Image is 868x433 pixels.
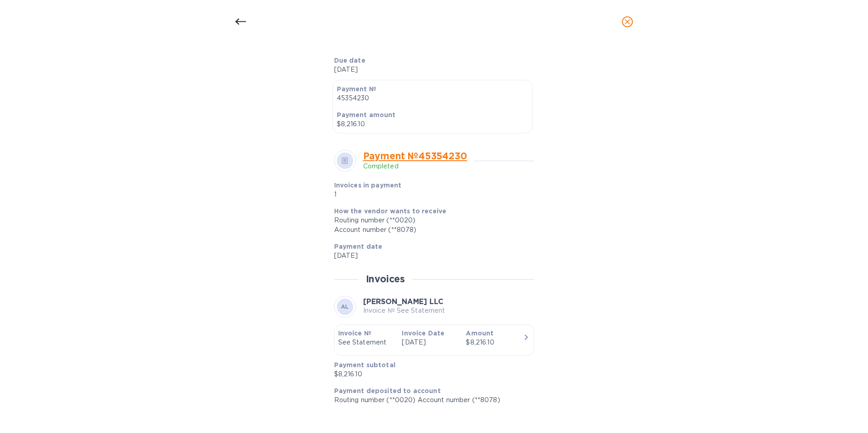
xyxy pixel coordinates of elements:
[334,182,402,189] b: Invoices in payment
[363,297,444,306] b: [PERSON_NAME] LLC
[334,325,534,356] button: Invoice №See StatementInvoice Date[DATE]Amount$8,216.10
[402,330,444,337] b: Invoice Date
[334,395,527,405] p: Routing number (**0020) Account number (**8078)
[341,303,349,310] b: AL
[466,330,493,337] b: Amount
[334,243,383,250] b: Payment date
[337,111,396,118] b: Payment amount
[363,150,467,162] a: Payment № 45354230
[334,190,463,199] p: 1
[334,207,447,215] b: How the vendor wants to receive
[337,85,376,93] b: Payment №
[334,251,527,261] p: [DATE]
[334,225,527,235] div: Account number (**8078)
[338,338,395,347] p: See Statement
[338,330,371,337] b: Invoice №
[466,338,523,347] div: $8,216.10
[334,361,395,369] b: Payment subtotal
[402,338,459,347] p: [DATE]
[366,273,405,285] h2: Invoices
[363,306,445,315] p: Invoice № See Statement
[334,387,441,394] b: Payment deposited to account
[616,11,638,33] button: close
[334,65,527,74] p: [DATE]
[337,119,528,129] p: $8,216.10
[334,57,365,64] b: Due date
[334,216,527,225] div: Routing number (**0020)
[337,93,528,103] p: 45354230
[363,162,467,171] p: Completed
[334,369,527,379] p: $8,216.10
